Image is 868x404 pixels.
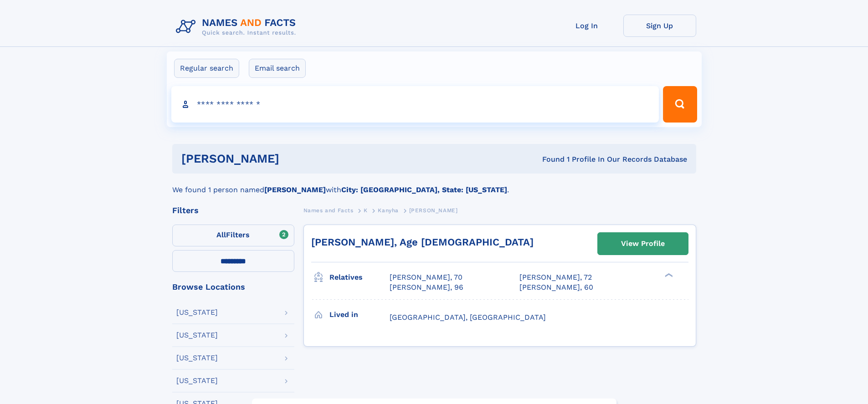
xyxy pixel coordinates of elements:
h1: [PERSON_NAME] [181,153,411,164]
a: Sign Up [623,15,696,37]
span: K [364,207,368,214]
label: Filters [172,225,294,246]
span: [PERSON_NAME] [409,207,458,214]
span: All [216,230,226,239]
b: City: [GEOGRAPHIC_DATA], State: [US_STATE] [341,185,507,194]
div: View Profile [621,233,665,254]
div: Filters [172,206,294,215]
span: Kanyha [378,207,399,214]
div: Browse Locations [172,283,294,291]
input: search input [171,86,659,123]
label: Email search [249,59,306,78]
div: We found 1 person named with . [172,174,696,195]
a: Kanyha [378,205,399,216]
div: [US_STATE] [176,309,218,316]
a: Names and Facts [303,205,354,216]
a: K [364,205,368,216]
a: View Profile [598,233,688,255]
div: [US_STATE] [176,332,218,339]
label: Regular search [174,59,239,78]
button: Search Button [663,86,697,123]
h3: Lived in [329,307,390,322]
a: Log In [550,15,623,37]
a: [PERSON_NAME], 72 [519,272,592,282]
b: [PERSON_NAME] [264,185,326,194]
img: Logo Names and Facts [172,15,303,39]
h3: Relatives [329,270,390,285]
a: [PERSON_NAME], 60 [519,282,593,292]
div: ❯ [663,272,673,278]
a: [PERSON_NAME], 96 [390,282,463,292]
span: [GEOGRAPHIC_DATA], [GEOGRAPHIC_DATA] [390,313,546,322]
div: [US_STATE] [176,377,218,384]
a: [PERSON_NAME], 70 [390,272,462,282]
div: Found 1 Profile In Our Records Database [411,154,687,164]
a: [PERSON_NAME], Age [DEMOGRAPHIC_DATA] [311,236,534,248]
div: [US_STATE] [176,354,218,362]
